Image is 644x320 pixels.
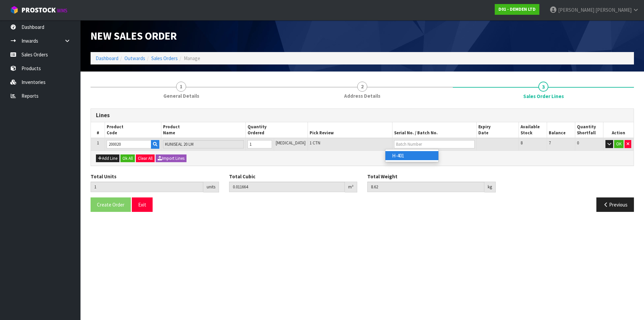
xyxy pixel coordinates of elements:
[156,154,186,163] button: Import Lines
[547,122,575,138] th: Balance
[357,82,367,92] span: 2
[614,140,624,148] button: OK
[96,154,119,163] button: Add Line
[394,140,475,148] input: Batch Number
[367,182,484,192] input: Total Weight
[163,92,199,99] span: General Details
[136,154,155,163] button: Clear All
[538,82,548,92] span: 3
[107,140,151,148] input: Code
[97,140,99,146] span: 1
[21,6,56,14] span: ProStock
[248,140,272,148] input: Qty Ordered
[344,92,380,99] span: Address Details
[151,55,178,61] a: Sales Orders
[392,122,477,138] th: Serial No. / Batch No.
[519,122,547,138] th: Available Stock
[91,173,116,180] label: Total Units
[91,29,177,43] span: New Sales Order
[229,173,255,180] label: Total Cubic
[276,140,306,146] span: [MEDICAL_DATA]
[91,197,131,212] button: Create Order
[229,182,345,192] input: Total Cubic
[521,140,523,146] span: 8
[57,7,67,14] small: WMS
[477,122,519,138] th: Expiry Date
[91,103,634,217] span: Sales Order Lines
[596,197,634,212] button: Previous
[203,182,219,192] div: units
[161,122,246,138] th: Product Name
[523,93,564,100] span: Sales Order Lines
[163,140,244,148] input: Name
[132,197,153,212] button: Exit
[91,182,203,192] input: Total Units
[595,7,632,13] span: [PERSON_NAME]
[575,122,603,138] th: Quantity Shortfall
[385,151,438,160] a: H-401
[10,6,18,14] img: cube-alt.png
[367,173,397,180] label: Total Weight
[176,82,186,92] span: 1
[124,55,145,61] a: Outwards
[246,122,308,138] th: Quantity Ordered
[96,112,629,119] h3: Lines
[577,140,579,146] span: 0
[184,55,200,61] span: Manage
[96,55,118,61] a: Dashboard
[345,182,357,192] div: m³
[498,6,536,12] strong: D01 - DEMDEN LTD
[603,122,634,138] th: Action
[97,201,124,208] span: Create Order
[308,122,392,138] th: Pick Review
[549,140,551,146] span: 7
[310,140,320,146] span: 1 CTN
[105,122,161,138] th: Product Code
[558,7,594,13] span: [PERSON_NAME]
[484,182,496,192] div: kg
[120,154,135,163] button: Ok All
[91,122,105,138] th: #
